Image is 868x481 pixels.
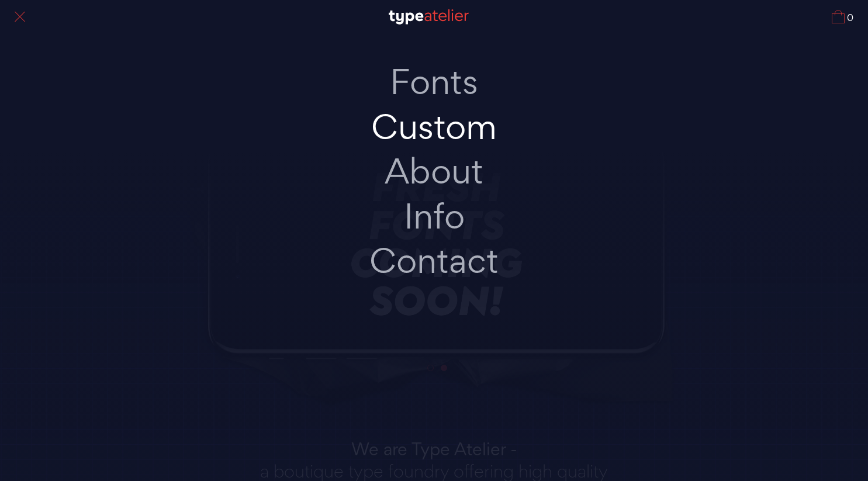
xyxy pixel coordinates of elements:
[312,238,557,283] a: Contact
[845,13,853,23] span: 0
[389,9,469,25] img: TA_Logo.svg
[832,10,845,23] img: Cart_Icon.svg
[312,60,557,105] a: Fonts
[312,194,557,239] a: Info
[312,105,557,150] a: Custom
[312,149,557,194] a: About
[832,10,853,23] a: 0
